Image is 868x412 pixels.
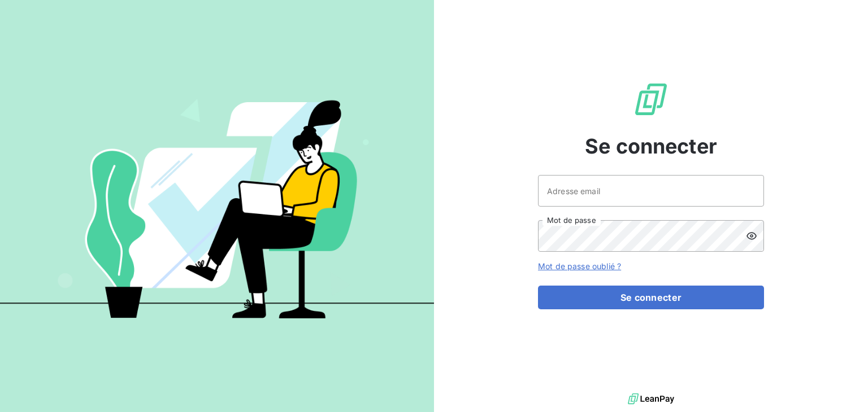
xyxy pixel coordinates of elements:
[628,391,674,407] img: logo
[538,286,764,309] button: Se connecter
[538,175,764,207] input: placeholder
[538,261,621,271] a: Mot de passe oublié ?
[585,131,717,161] span: Se connecter
[633,81,669,117] img: Logo LeanPay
